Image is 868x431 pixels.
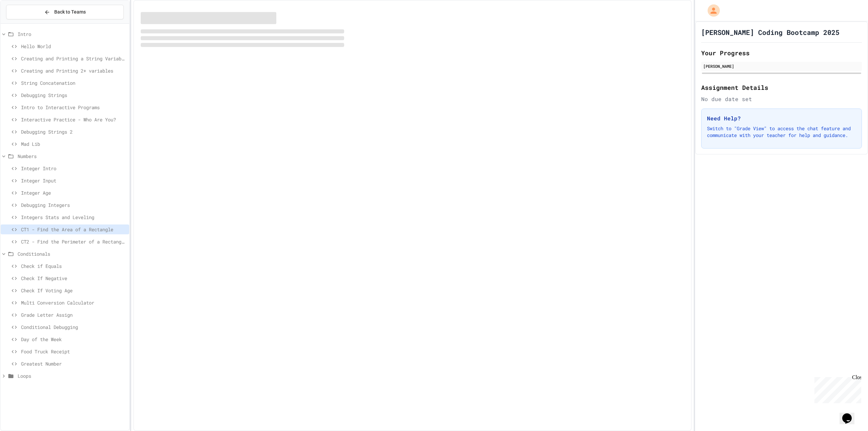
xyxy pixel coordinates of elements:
h3: Need Help? [707,114,856,122]
span: Intro to Interactive Programs [21,104,126,111]
span: Integer Input [21,177,126,184]
span: Interactive Practice - Who Are You? [21,116,126,123]
span: Debugging Strings 2 [21,128,126,135]
iframe: chat widget [812,374,861,403]
span: Check If Negative [21,275,126,282]
span: Integers Stats and Leveling [21,214,126,221]
span: Integer Intro [21,165,126,172]
span: Day of the Week [21,336,126,343]
span: Hello World [21,43,126,50]
span: Greatest Number [21,360,126,367]
span: CT2 - Find the Perimeter of a Rectangle [21,238,126,245]
div: No due date set [701,95,862,103]
span: Debugging Integers [21,201,126,209]
span: Multi Conversion Calculator [21,299,126,306]
p: Switch to "Grade View" to access the chat feature and communicate with your teacher for help and ... [707,125,856,139]
span: Intro [18,31,126,38]
span: Creating and Printing a String Variable [21,55,126,62]
span: Check if Equals [21,262,126,270]
h2: Assignment Details [701,83,862,92]
span: Grade Letter Assign [21,311,126,318]
span: Conditional Debugging [21,324,126,331]
button: Back to Teams [6,5,124,19]
span: Conditionals [18,250,126,257]
span: Food Truck Receipt [21,348,126,355]
div: [PERSON_NAME] [703,63,860,69]
span: Back to Teams [54,8,86,16]
span: Loops [18,372,126,379]
span: String Concatenation [21,79,126,86]
div: Chat with us now!Close [3,3,47,43]
div: My Account [701,3,722,18]
h1: [PERSON_NAME] Coding Bootcamp 2025 [701,27,840,37]
span: Creating and Printing 2+ variables [21,67,126,74]
span: Numbers [18,153,126,160]
span: Integer Age [21,189,126,196]
span: Mad Lib [21,140,126,148]
h2: Your Progress [701,48,862,58]
span: Check If Voting Age [21,287,126,294]
iframe: chat widget [840,404,861,424]
span: CT1 - Find the Area of a Rectangle [21,226,126,233]
span: Debugging Strings [21,92,126,99]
